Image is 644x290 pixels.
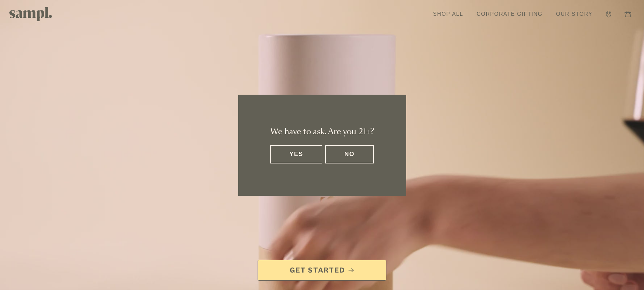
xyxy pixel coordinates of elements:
[290,265,345,275] span: Get Started
[430,7,467,21] a: Shop All
[258,260,386,281] a: Get Started
[9,7,52,21] img: Sampl logo
[473,7,546,21] a: Corporate Gifting
[553,7,596,21] a: Our Story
